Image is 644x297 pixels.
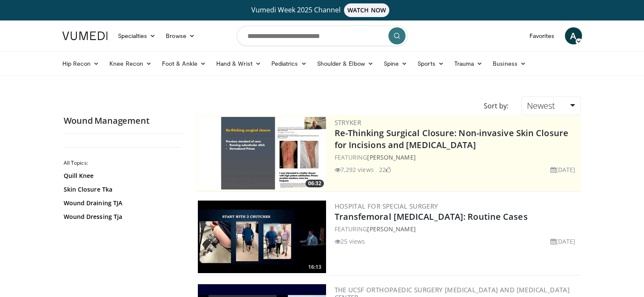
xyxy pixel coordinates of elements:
[412,55,449,72] a: Sports
[161,27,200,44] a: Browse
[198,117,326,189] a: 06:32
[335,118,362,127] a: Stryker
[64,160,181,166] h2: All Topics:
[198,201,326,273] img: 200505a6-07c1-4328-984f-f29f0448ea4a.300x170_q85_crop-smart_upscale.jpg
[335,153,579,162] div: FEATURING
[477,96,515,115] div: Sort by:
[335,237,365,246] li: 25 views
[524,27,560,44] a: Favorites
[64,199,179,207] a: Wound Draining TJA
[488,55,531,72] a: Business
[64,115,183,126] h2: Wound Management
[266,55,312,72] a: Pediatrics
[335,127,569,151] a: Re-Thinking Surgical Closure: Non-invasive Skin Closure for Incisions and [MEDICAL_DATA]
[64,185,179,194] a: Skin Closure Tka
[57,55,105,72] a: Hip Recon
[198,201,326,273] a: 16:13
[367,225,415,233] a: [PERSON_NAME]
[550,237,576,246] li: [DATE]
[527,100,555,111] span: Newest
[379,165,391,174] li: 22
[379,55,412,72] a: Spine
[565,27,582,44] a: A
[521,96,580,115] a: Newest
[550,165,576,174] li: [DATE]
[157,55,211,72] a: Foot & Ankle
[64,3,581,17] a: Vumedi Week 2025 ChannelWATCH NOW
[335,211,528,222] a: Transfemoral [MEDICAL_DATA]: Routine Cases
[113,27,161,44] a: Specialties
[312,55,379,72] a: Shoulder & Elbow
[64,172,179,180] a: Quill Knee
[62,32,108,40] img: VuMedi Logo
[64,213,179,221] a: Wound Dressing Tja
[211,55,266,72] a: Hand & Wrist
[237,26,408,46] input: Search topics, interventions
[198,117,326,189] img: f1f532c3-0ef6-42d5-913a-00ff2bbdb663.300x170_q85_crop-smart_upscale.jpg
[306,263,324,271] span: 16:13
[335,165,374,174] li: 7,292 views
[335,202,438,210] a: Hospital for Special Surgery
[306,180,324,187] span: 06:32
[104,55,157,72] a: Knee Recon
[344,3,389,17] span: WATCH NOW
[449,55,488,72] a: Trauma
[335,224,579,233] div: FEATURING
[367,153,415,161] a: [PERSON_NAME]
